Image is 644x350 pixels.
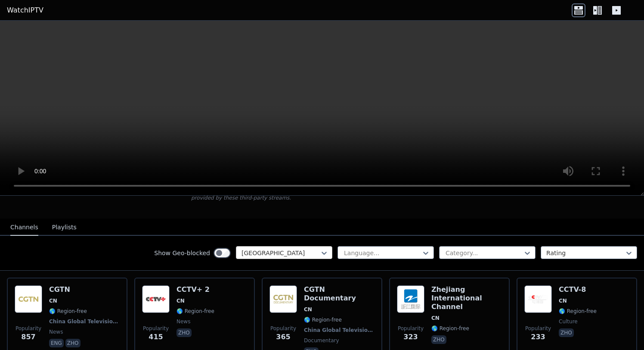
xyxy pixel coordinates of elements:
[559,318,578,325] span: culture
[52,219,77,236] button: Playlists
[559,285,597,294] h6: CCTV-8
[154,249,210,257] label: Show Geo-blocked
[398,325,424,332] span: Popularity
[304,306,312,313] span: CN
[269,285,297,313] img: CGTN Documentary
[149,332,163,342] span: 415
[304,327,373,334] span: China Global Television Network
[49,328,63,335] span: news
[176,328,192,337] p: zho
[49,297,57,304] span: CN
[525,325,551,332] span: Popularity
[304,337,339,344] span: documentary
[431,335,446,344] p: zho
[559,308,597,315] span: 🌎 Region-free
[431,315,440,322] span: CN
[270,325,296,332] span: Popularity
[176,318,190,325] span: news
[15,285,42,313] img: CGTN
[143,325,169,332] span: Popularity
[176,285,214,294] h6: CCTV+ 2
[49,308,87,315] span: 🌎 Region-free
[49,339,64,347] p: eng
[304,285,375,303] h6: CGTN Documentary
[304,316,342,323] span: 🌎 Region-free
[403,332,418,342] span: 323
[49,318,118,325] span: China Global Television Network
[431,325,469,332] span: 🌎 Region-free
[431,285,502,311] h6: Zhejiang International Channel
[276,332,290,342] span: 365
[49,285,120,294] h6: CGTN
[559,328,574,337] p: zho
[176,308,214,315] span: 🌎 Region-free
[21,332,35,342] span: 857
[10,219,38,236] button: Channels
[65,339,80,347] p: zho
[397,285,424,313] img: Zhejiang International Channel
[531,332,545,342] span: 233
[176,297,185,304] span: CN
[7,5,43,16] a: WatchIPTV
[15,325,41,332] span: Popularity
[142,285,170,313] img: CCTV+ 2
[524,285,552,313] img: CCTV-8
[559,297,567,304] span: CN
